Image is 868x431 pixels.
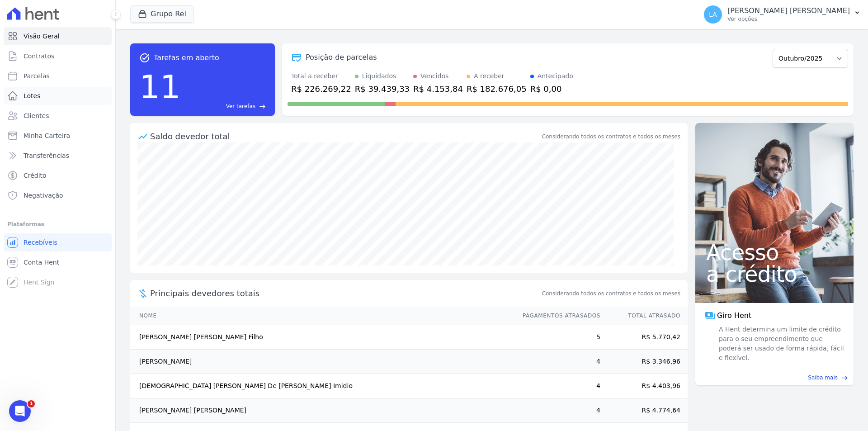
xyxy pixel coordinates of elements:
button: LA [PERSON_NAME] [PERSON_NAME] Ver opções [697,2,868,27]
a: Visão Geral [4,27,112,45]
td: [PERSON_NAME] [PERSON_NAME] [130,398,514,423]
span: A Hent determina um limite de crédito para o seu empreendimento que poderá ser usado de forma ráp... [717,325,844,363]
span: 1 [28,400,35,407]
a: Recebíveis [4,233,112,251]
div: 11 [139,63,181,110]
span: task_alt [139,52,150,63]
iframe: Intercom live chat [9,400,31,422]
span: Parcelas [24,71,50,81]
a: Negativação [4,186,112,204]
div: R$ 182.676,05 [467,83,527,95]
td: 4 [514,374,601,398]
span: Giro Hent [717,310,751,321]
div: Vencidos [420,71,448,81]
span: Contratos [24,52,54,61]
div: Posição de parcelas [306,52,377,63]
a: Conta Hent [4,253,112,271]
td: [PERSON_NAME] [PERSON_NAME] Filho [130,325,514,350]
span: Lotes [24,91,41,100]
div: Total a receber [291,71,351,81]
div: Plataformas [7,219,108,230]
div: Antecipado [538,71,573,81]
span: Conta Hent [24,258,59,267]
div: Considerando todos os contratos e todos os meses [542,133,680,141]
a: Clientes [4,107,112,125]
span: Considerando todos os contratos e todos os meses [542,289,680,298]
span: Negativação [24,191,63,200]
td: [DEMOGRAPHIC_DATA] [PERSON_NAME] De [PERSON_NAME] Imidio [130,374,514,398]
div: A receber [474,71,505,81]
span: Principais devedores totais [150,287,540,299]
div: R$ 4.153,84 [413,83,463,95]
span: Recebíveis [24,238,57,247]
span: Visão Geral [24,32,60,41]
span: Crédito [24,171,47,180]
span: Acesso [706,242,843,263]
a: Minha Carteira [4,127,112,145]
span: Transferências [24,151,69,160]
td: R$ 4.403,96 [601,374,688,398]
div: Liquidados [362,71,396,81]
span: a crédito [706,263,843,285]
a: Transferências [4,147,112,165]
p: [PERSON_NAME] [PERSON_NAME] [727,6,850,15]
span: east [841,374,848,381]
a: Saiba mais east [701,374,848,382]
a: Parcelas [4,67,112,85]
div: R$ 39.439,33 [355,83,410,95]
span: Ver tarefas [226,102,255,110]
a: Crédito [4,166,112,185]
td: [PERSON_NAME] [130,350,514,374]
td: R$ 3.346,96 [601,350,688,374]
td: R$ 5.770,42 [601,325,688,350]
td: 4 [514,398,601,423]
a: Contratos [4,47,112,65]
th: Pagamentos Atrasados [514,307,601,325]
span: LA [709,11,717,18]
a: Ver tarefas east [184,102,266,110]
span: east [259,103,266,110]
div: Saldo devedor total [150,130,540,142]
td: R$ 4.774,64 [601,398,688,423]
p: Ver opções [727,15,850,23]
span: Minha Carteira [24,131,70,140]
a: Lotes [4,87,112,105]
span: Tarefas em aberto [154,52,219,63]
div: R$ 0,00 [530,83,573,95]
th: Total Atrasado [601,307,688,325]
span: Saiba mais [808,374,838,382]
span: Clientes [24,111,49,120]
td: 5 [514,325,601,350]
button: Grupo Rei [130,5,194,23]
div: R$ 226.269,22 [291,83,351,95]
th: Nome [130,307,514,325]
td: 4 [514,350,601,374]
